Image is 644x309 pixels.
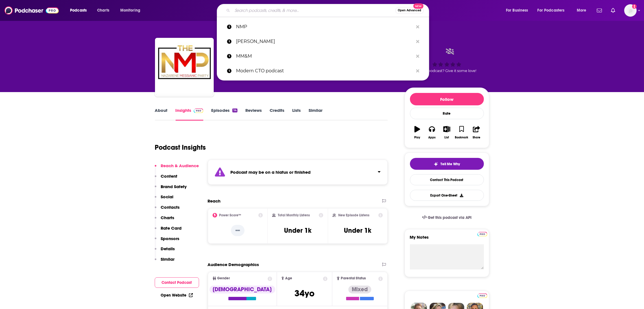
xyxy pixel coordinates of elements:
button: Rate Card [155,225,182,236]
span: Open Advanced [398,9,421,12]
button: Content [155,173,178,184]
p: Charts [161,215,174,220]
button: Play [410,122,425,143]
div: Share [473,136,480,139]
span: Monitoring [120,6,140,14]
span: Age [285,277,292,280]
img: Podchaser - Follow, Share and Rate Podcasts [5,5,59,16]
div: List [445,136,449,139]
p: Details [161,246,175,251]
p: Modern CTO podcast [236,64,413,78]
h2: Power Score™ [219,213,241,217]
div: Good podcast? Give it some love! [405,43,489,78]
p: Brand Safety [161,184,187,189]
span: Podcasts [70,6,87,14]
button: List [439,122,454,143]
div: Rate [410,108,484,119]
section: Click to expand status details [208,160,388,185]
h2: Reach [208,198,221,204]
h3: Under 1k [344,226,372,235]
p: Content [161,173,178,179]
button: Contacts [155,204,180,215]
strong: Podcast may be on a hiatus or finished [231,169,311,175]
span: For Business [506,6,528,14]
h3: Under 1k [284,226,311,235]
span: 34 yo [294,288,315,299]
button: Bookmark [454,122,469,143]
p: Sponsors [161,236,180,241]
button: Follow [410,93,484,105]
span: Charts [97,6,109,14]
p: NMP [236,19,413,34]
a: Show notifications dropdown [609,6,617,15]
span: Get this podcast via API [428,215,471,220]
a: Pro website [477,231,487,236]
button: Open AdvancedNew [395,7,424,14]
div: Play [414,136,420,139]
a: Show notifications dropdown [595,6,604,15]
h2: Total Monthly Listens [278,213,310,217]
button: Social [155,194,174,204]
h2: Audience Demographics [208,262,259,267]
a: Contact This Podcast [410,174,484,185]
button: Details [155,246,175,256]
h2: New Episode Listens [338,213,369,217]
p: MM&M [236,49,413,64]
img: Podchaser Pro [477,232,487,236]
img: tell me why sparkle [434,162,438,166]
img: User Profile [624,4,637,17]
div: Mixed [348,286,371,293]
img: Podchaser Pro [477,293,487,298]
span: For Podcasters [538,6,565,14]
svg: Add a profile image [632,4,637,9]
button: Similar [155,256,175,267]
button: Show profile menu [624,4,637,17]
p: Similar [161,256,175,262]
p: Contacts [161,204,180,210]
button: Brand Safety [155,184,187,194]
a: About [155,108,168,121]
button: open menu [66,6,94,15]
a: Similar [309,108,322,121]
a: Credits [270,108,284,121]
a: Pro website [477,293,487,298]
div: Bookmark [455,136,468,139]
button: tell me why sparkleTell Me Why [410,158,484,170]
button: Share [469,122,484,143]
button: open menu [502,6,535,15]
p: Reach & Audience [161,163,199,168]
button: open menu [116,6,148,15]
button: Reach & Audience [155,163,199,173]
span: New [413,3,423,9]
button: Sponsors [155,236,180,246]
div: [DEMOGRAPHIC_DATA] [209,286,275,293]
a: MM&M [217,49,429,64]
a: Get this podcast via API [418,211,476,225]
div: 14 [232,108,237,112]
button: Charts [155,215,174,225]
span: Good podcast? Give it some love! [417,69,477,73]
a: NMP [217,19,429,34]
span: More [577,6,586,14]
a: [PERSON_NAME] [217,34,429,49]
a: Lists [292,108,301,121]
a: Charts [93,6,113,15]
h1: Podcast Insights [155,143,206,152]
p: Rate Card [161,225,182,231]
a: Episodes14 [211,108,237,121]
a: InsightsPodchaser Pro [176,108,204,121]
input: Search podcasts, credits, & more... [232,6,395,15]
a: Modern CTO podcast [217,64,429,78]
button: Contact Podcast [155,277,199,288]
button: Apps [425,122,439,143]
div: Search podcasts, credits, & more... [222,4,435,17]
p: Social [161,194,174,199]
img: The NMP: What Is to be Done? [156,39,213,95]
img: Podchaser Pro [194,108,204,113]
span: Gender [217,277,230,280]
button: open menu [573,6,593,15]
span: Parental Status [341,277,366,280]
p: -- [231,225,244,236]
